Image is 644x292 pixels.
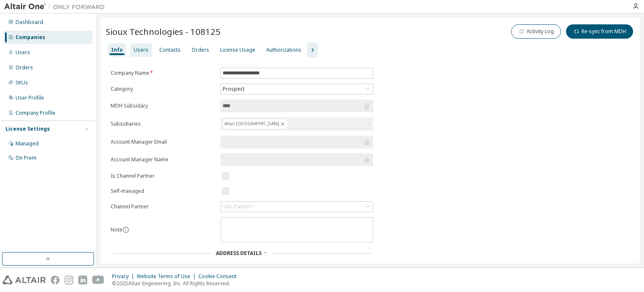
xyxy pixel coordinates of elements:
div: Contacts [159,47,181,53]
div: Prospect [221,84,373,94]
div: On Prem [16,155,36,161]
div: SKUs [16,79,28,86]
label: Subsidiaries [111,121,216,127]
label: Self-managed [111,188,216,195]
div: Dashboard [16,19,43,26]
div: License Settings [5,126,50,132]
img: facebook.svg [51,276,60,284]
img: Altair One [4,3,109,11]
div: Privacy [112,273,137,280]
img: linkedin.svg [78,276,87,284]
div: <No Partner> [223,203,254,210]
label: Account Manager Name [111,156,216,163]
div: Altair [GEOGRAPHIC_DATA] [221,117,373,131]
div: User Profile [16,95,44,101]
label: Account Manager Email [111,139,216,145]
div: Users [16,49,30,56]
div: Website Terms of Use [137,273,198,280]
span: Sioux Technologies - 108125 [106,26,221,37]
label: Channel Partner [111,203,216,210]
div: Managed [16,140,39,147]
div: License Usage [220,47,255,53]
div: Prospect [221,84,246,94]
div: Orders [16,64,33,71]
div: <No Partner> [221,202,373,212]
label: Note [111,226,122,233]
div: Orders [192,47,209,53]
label: Company Name [111,70,216,76]
div: Altair [GEOGRAPHIC_DATA] [222,119,288,129]
label: Is Channel Partner [111,173,216,179]
span: Address Details [216,250,262,257]
label: Category [111,86,216,92]
div: Company Profile [16,110,55,116]
button: information [122,226,129,233]
div: Cookie Consent [198,273,241,280]
button: Re-sync from MDH [566,24,633,39]
div: Companies [16,34,45,41]
div: Users [134,47,148,53]
img: youtube.svg [92,276,104,284]
div: Authorizations [266,47,301,53]
button: Activity Log [511,24,561,39]
img: altair_logo.svg [3,276,46,284]
img: instagram.svg [65,276,73,284]
div: Info [111,47,123,53]
p: © 2025 Altair Engineering, Inc. All Rights Reserved. [112,280,241,287]
label: MDH Subsidary [111,103,216,109]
